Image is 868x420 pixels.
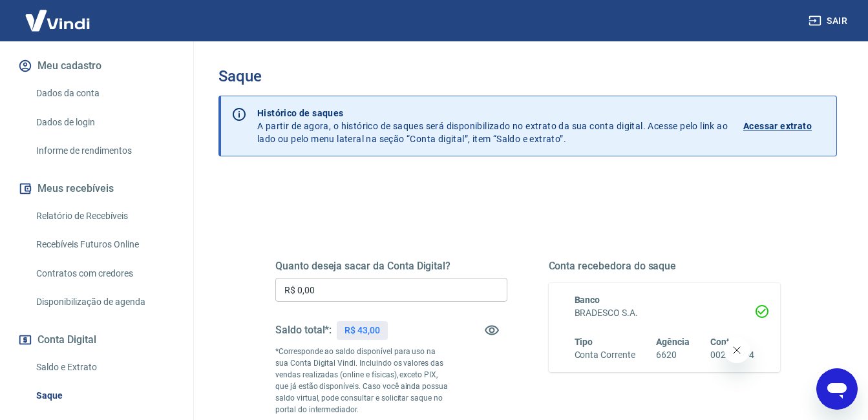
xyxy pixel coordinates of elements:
span: Tipo [575,337,593,347]
p: Acessar extrato [743,120,812,132]
button: Conta Digital [16,326,178,354]
iframe: Botão para abrir a janela de mensagens [816,368,858,410]
a: Acessar extrato [743,107,826,145]
img: Vindi [16,1,100,40]
a: Contratos com credores [31,260,178,287]
h5: Quanto deseja sacar da Conta Digital? [275,260,507,273]
span: Conta [710,337,735,347]
h6: 0025346-4 [710,348,754,362]
a: Relatório de Recebíveis [31,203,178,229]
a: Saldo e Extrato [31,354,178,381]
a: Disponibilização de agenda [31,289,178,315]
span: Olá! Precisa de ajuda? [8,9,109,19]
span: Banco [575,295,600,305]
h6: BRADESCO S.A. [575,306,755,320]
a: Dados de login [31,109,178,136]
a: Recebíveis Futuros Online [31,231,178,258]
h3: Saque [218,67,837,85]
p: A partir de agora, o histórico de saques será disponibilizado no extrato da sua conta digital. Ac... [257,107,728,145]
button: Sair [806,9,852,33]
h6: 6620 [656,348,690,362]
button: Meus recebíveis [16,174,178,203]
a: Informe de rendimentos [31,138,178,164]
p: R$ 43,00 [344,324,380,337]
h6: Conta Corrente [575,348,635,362]
span: Agência [656,337,690,347]
button: Meu cadastro [16,52,178,80]
p: Histórico de saques [257,107,728,120]
h5: Conta recebedora do saque [549,260,781,273]
a: Saque [31,383,178,409]
a: Dados da conta [31,80,178,107]
iframe: Fechar mensagem [724,337,750,363]
p: *Corresponde ao saldo disponível para uso na sua Conta Digital Vindi. Incluindo os valores das ve... [275,346,449,415]
h5: Saldo total*: [275,324,332,337]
